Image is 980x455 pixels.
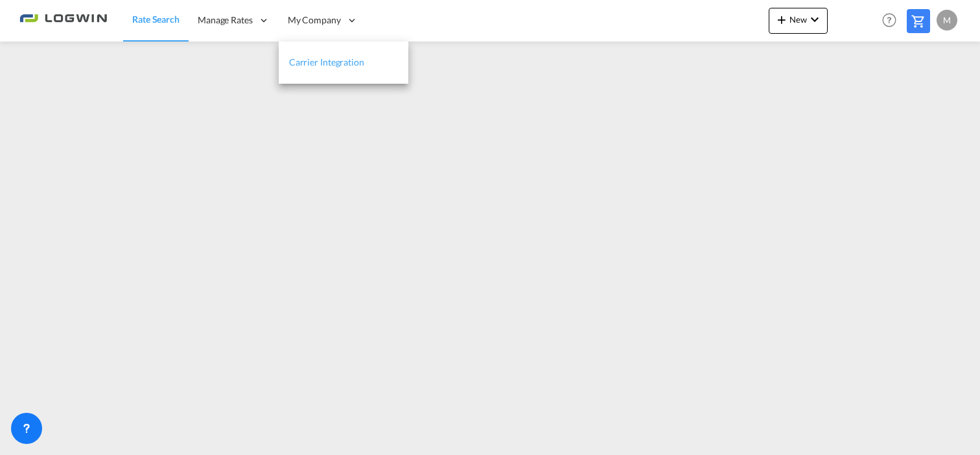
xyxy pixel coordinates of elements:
div: M [937,10,957,31]
button: icon-plus 400-fgNewicon-chevron-down [769,8,828,34]
img: 2761ae10d95411efa20a1f5e0282d2d7.png [19,6,107,35]
span: Carrier Integration [289,56,364,68]
span: Rate Search [132,14,180,25]
md-icon: icon-chevron-down [807,12,822,27]
span: New [774,14,822,25]
span: Manage Rates [198,14,253,27]
a: Carrier Integration [279,42,408,84]
span: My Company [288,14,341,27]
span: Help [878,9,900,31]
md-icon: icon-plus 400-fg [774,12,789,27]
div: Help [878,9,907,32]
